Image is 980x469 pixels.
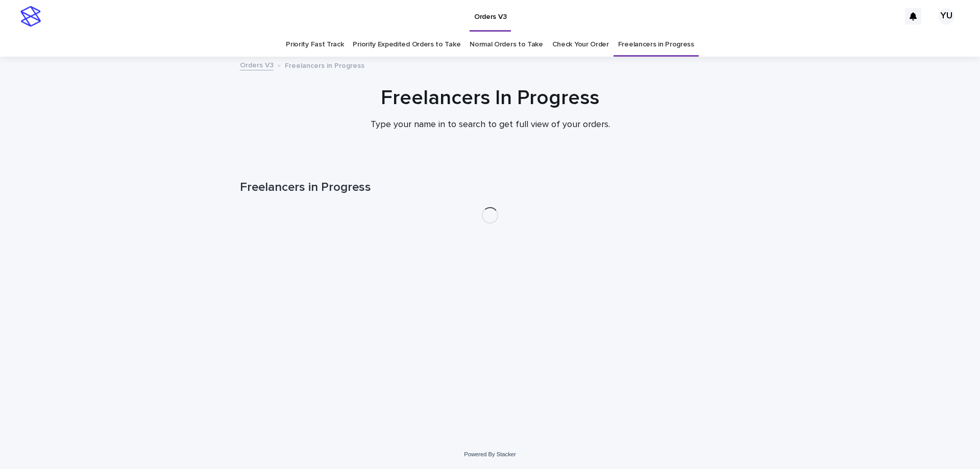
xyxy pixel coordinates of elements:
h1: Freelancers in Progress [240,180,740,195]
a: Priority Expedited Orders to Take [353,33,460,57]
img: stacker-logo-s-only.png [20,6,41,27]
a: Freelancers in Progress [618,33,694,57]
div: YU [938,8,954,24]
a: Priority Fast Track [286,33,344,57]
a: Check Your Order [552,33,609,57]
a: Normal Orders to Take [470,33,543,57]
a: Powered By Stacker [464,451,516,457]
h1: Freelancers In Progress [240,86,740,110]
a: Orders V3 [240,59,274,70]
p: Type your name in to search to get full view of your orders. [286,119,694,131]
p: Freelancers in Progress [285,59,364,70]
